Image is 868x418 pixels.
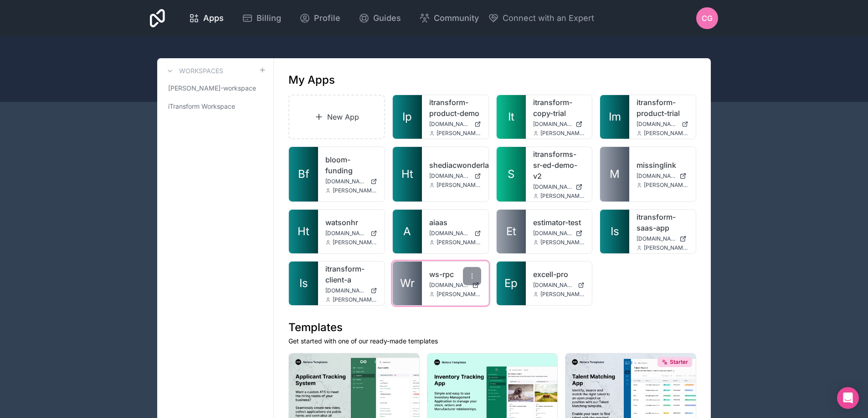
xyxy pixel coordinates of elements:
[437,291,481,298] span: [PERSON_NAME][EMAIL_ADDRESS][PERSON_NAME][DOMAIN_NAME]
[533,121,585,128] a: [DOMAIN_NAME]
[325,287,377,294] a: [DOMAIN_NAME]
[434,12,479,25] span: Community
[235,8,288,28] a: Billing
[325,178,367,185] span: [DOMAIN_NAME]
[299,276,308,291] span: Is
[670,358,688,366] span: Starter
[181,8,231,28] a: Apps
[429,172,471,180] span: [DOMAIN_NAME]
[429,230,471,237] span: [DOMAIN_NAME]
[533,230,572,237] span: [DOMAIN_NAME]
[540,130,585,137] span: [PERSON_NAME][EMAIL_ADDRESS][PERSON_NAME][DOMAIN_NAME]
[533,269,585,280] a: excell-pro
[540,192,585,200] span: [PERSON_NAME][EMAIL_ADDRESS][PERSON_NAME][DOMAIN_NAME]
[429,269,481,280] a: ws-rpc
[637,121,678,128] span: [DOMAIN_NAME]
[325,263,377,285] a: itransform-client-a
[292,8,348,28] a: Profile
[644,130,688,137] span: [PERSON_NAME][EMAIL_ADDRESS][PERSON_NAME][DOMAIN_NAME]
[164,65,223,76] a: Workspaces
[325,230,377,237] a: [DOMAIN_NAME]
[533,230,585,237] a: [DOMAIN_NAME]
[289,210,318,253] a: Ht
[179,66,223,76] h3: Workspaces
[325,287,367,294] span: [DOMAIN_NAME]
[325,154,377,176] a: bloom-funding
[644,181,688,189] span: [PERSON_NAME][EMAIL_ADDRESS][PERSON_NAME][DOMAIN_NAME]
[168,102,235,111] span: iTransform Workspace
[393,147,422,201] a: Ht
[497,210,526,253] a: Et
[288,320,696,335] h1: Templates
[533,183,572,191] span: [DOMAIN_NAME]
[533,183,585,191] a: [DOMAIN_NAME]
[600,95,629,139] a: Im
[497,147,526,201] a: S
[504,276,518,291] span: Ep
[488,12,594,25] button: Connect with an Expert
[429,282,468,289] span: [DOMAIN_NAME]
[600,147,629,201] a: M
[325,217,377,228] a: watsonhr
[289,262,318,305] a: Is
[257,12,281,25] span: Billing
[533,282,575,289] span: [DOMAIN_NAME]
[533,282,585,289] a: [DOMAIN_NAME]
[314,12,340,25] span: Profile
[837,387,859,409] div: Open Intercom Messenger
[393,262,422,305] a: Wr
[508,110,514,124] span: It
[637,97,688,119] a: itransform-product-trial
[403,224,411,239] span: A
[610,167,620,181] span: M
[288,337,696,346] p: Get started with one of our ready-made templates
[325,178,377,185] a: [DOMAIN_NAME]
[637,172,676,180] span: [DOMAIN_NAME]
[393,210,422,253] a: A
[289,147,318,201] a: Bf
[437,130,481,137] span: [PERSON_NAME][EMAIL_ADDRESS][PERSON_NAME][DOMAIN_NAME]
[333,187,377,194] span: [PERSON_NAME][EMAIL_ADDRESS][PERSON_NAME][DOMAIN_NAME]
[702,13,713,24] span: CG
[393,95,422,139] a: Ip
[506,224,516,239] span: Et
[429,282,481,289] a: [DOMAIN_NAME]
[497,262,526,305] a: Ep
[429,160,481,171] a: shediacwonderland
[437,239,481,246] span: [PERSON_NAME][EMAIL_ADDRESS][PERSON_NAME][DOMAIN_NAME]
[540,239,585,246] span: [PERSON_NAME][EMAIL_ADDRESS][PERSON_NAME][DOMAIN_NAME]
[325,230,367,237] span: [DOMAIN_NAME]
[373,12,401,25] span: Guides
[429,97,481,119] a: itransform-product-demo
[400,276,415,291] span: Wr
[540,291,585,298] span: [PERSON_NAME][EMAIL_ADDRESS][PERSON_NAME][DOMAIN_NAME]
[168,84,256,93] span: [PERSON_NAME]-workspace
[600,210,629,253] a: Is
[533,121,572,128] span: [DOMAIN_NAME]
[164,98,266,115] a: iTransform Workspace
[611,224,619,239] span: Is
[637,235,688,242] a: [DOMAIN_NAME]
[333,296,377,303] span: [PERSON_NAME][EMAIL_ADDRESS][PERSON_NAME][DOMAIN_NAME]
[508,167,514,181] span: S
[288,95,385,139] a: New App
[497,95,526,139] a: It
[644,244,688,252] span: [PERSON_NAME][EMAIL_ADDRESS][PERSON_NAME][DOMAIN_NAME]
[437,181,481,189] span: [PERSON_NAME][EMAIL_ADDRESS][PERSON_NAME][DOMAIN_NAME]
[637,212,688,233] a: itransform-saas-app
[609,110,621,124] span: Im
[402,110,412,124] span: Ip
[429,121,471,128] span: [DOMAIN_NAME]
[412,8,486,28] a: Community
[401,167,413,181] span: Ht
[429,217,481,228] a: aiaas
[164,80,266,96] a: [PERSON_NAME]-workspace
[637,160,688,171] a: missinglink
[288,73,335,87] h1: My Apps
[637,121,688,128] a: [DOMAIN_NAME]
[637,235,676,242] span: [DOMAIN_NAME]
[298,167,309,181] span: Bf
[333,239,377,246] span: [PERSON_NAME][EMAIL_ADDRESS][PERSON_NAME][DOMAIN_NAME]
[351,8,408,28] a: Guides
[429,230,481,237] a: [DOMAIN_NAME]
